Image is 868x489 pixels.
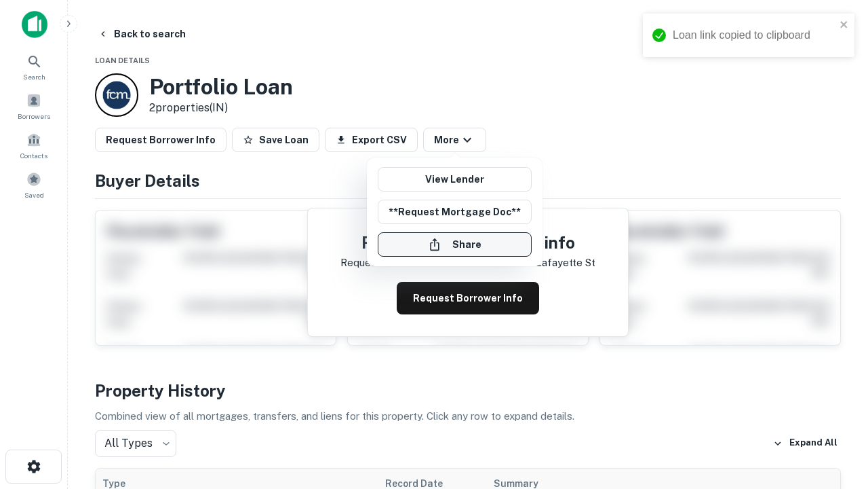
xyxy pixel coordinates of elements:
button: Share [378,232,532,257]
a: View Lender [378,167,532,192]
div: Loan link copied to clipboard [673,27,835,43]
iframe: Chat Widget [800,337,868,402]
button: **Request Mortgage Doc** [378,200,532,224]
button: close [840,19,849,32]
